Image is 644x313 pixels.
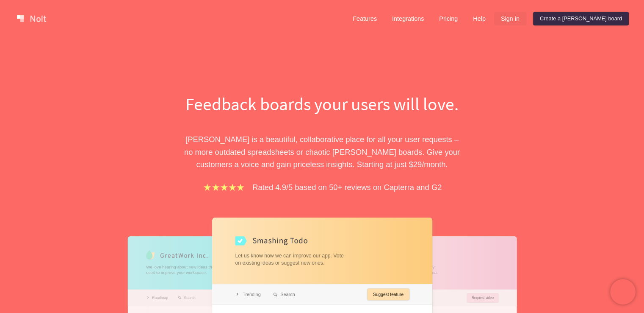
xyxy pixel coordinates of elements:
[252,181,442,193] p: Rated 4.9/5 based on 50+ reviews on Capterra and G2
[466,12,492,25] a: Help
[385,12,431,25] a: Integrations
[610,279,636,305] iframe: Chatra live chat
[202,182,246,192] img: stars.b067e34983.png
[533,12,629,25] a: Create a [PERSON_NAME] board
[494,12,526,25] a: Sign in
[346,12,384,25] a: Features
[432,12,464,25] a: Pricing
[176,133,468,170] p: [PERSON_NAME] is a beautiful, collaborative place for all your user requests – no more outdated s...
[176,92,468,116] h1: Feedback boards your users will love.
